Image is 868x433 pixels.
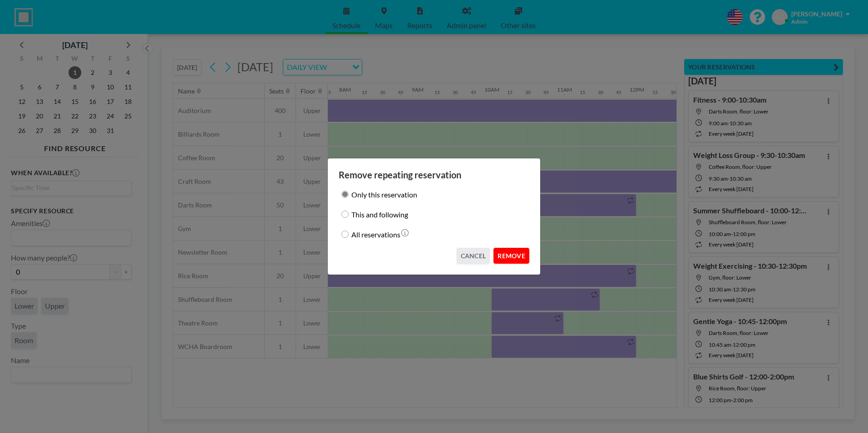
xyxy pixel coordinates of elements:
label: Only this reservation [351,188,417,201]
label: All reservations [351,228,400,241]
button: REMOVE [493,248,529,264]
label: This and following [351,208,408,221]
button: CANCEL [457,248,490,264]
h3: Remove repeating reservation [339,169,529,181]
